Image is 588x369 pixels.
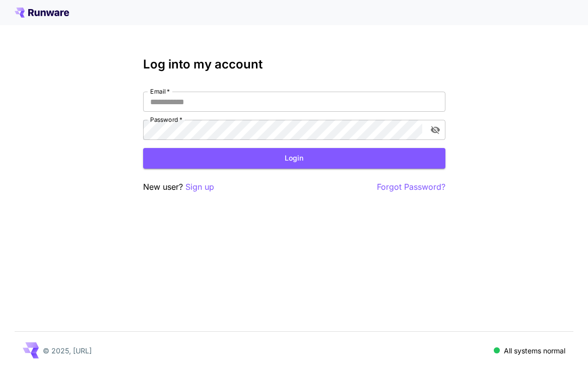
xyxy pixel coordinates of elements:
[150,115,182,124] label: Password
[377,181,445,193] button: Forgot Password?
[150,87,170,96] label: Email
[143,57,445,71] h3: Log into my account
[426,121,444,139] button: toggle password visibility
[143,181,214,193] p: New user?
[43,345,92,356] p: © 2025, [URL]
[143,148,445,169] button: Login
[185,181,214,193] button: Sign up
[504,345,565,356] p: All systems normal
